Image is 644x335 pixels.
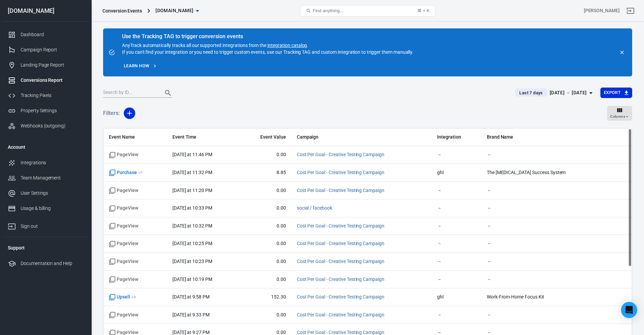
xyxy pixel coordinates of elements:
span: － [437,258,476,265]
span: － [487,223,581,230]
span: Cost Per Goal - Creative Testing Campaign [297,151,384,158]
span: － [487,240,581,247]
span: － [437,276,476,283]
span: Last 7 days [517,90,545,96]
button: Search [160,85,176,101]
span: Cost Per Goal - Creative Testing Campaign [297,169,384,176]
a: Cost Per Goal - Creative Testing Campaign [297,259,384,264]
span: － [437,187,476,194]
span: － [487,151,581,158]
span: 0.00 [245,151,286,158]
button: [DOMAIN_NAME] [153,4,201,17]
div: Conversion Events [102,7,142,14]
span: ghl [437,294,476,301]
time: 2025-09-06T22:25:47+10:00 [172,241,212,246]
span: 0.00 [245,223,286,230]
span: 0.00 [245,205,286,212]
a: Cost Per Goal - Creative Testing Campaign [297,223,384,229]
div: Campaign Report [21,46,84,53]
div: Dashboard [21,31,84,38]
div: Usage & billing [21,205,84,212]
time: 2025-09-06T22:32:43+10:00 [172,223,212,229]
span: 0.00 [245,240,286,247]
span: Find anything... [313,8,343,13]
a: Learn how [122,61,159,71]
div: Account id: Kz40c9cP [584,7,620,14]
span: － [487,258,581,265]
span: 0.00 [245,312,286,318]
span: － [487,205,581,212]
span: － [437,205,476,212]
span: － [487,276,581,283]
span: Cost Per Goal - Creative Testing Campaign [297,187,384,194]
a: Cost Per Goal - Creative Testing Campaign [297,188,384,193]
div: Use the Tracking TAG to trigger conversion events [122,33,413,40]
span: Integration [437,134,476,141]
span: － [487,187,581,194]
span: The [MEDICAL_DATA] Success System [487,169,581,176]
div: [DATE] － [DATE] [550,89,587,97]
span: － [437,223,476,230]
div: User Settings [21,190,84,197]
input: Search by ID... [103,89,157,97]
span: 0.00 [245,187,286,194]
a: Cost Per Goal - Creative Testing Campaign [297,312,384,317]
div: Team Management [21,174,84,182]
span: Event Time [172,134,234,141]
span: social / facebook [297,205,332,212]
button: Find anything...⌘ + K [300,5,435,17]
button: Last 7 days[DATE] － [DATE] [510,87,600,98]
a: Webhooks (outgoing) [2,118,89,134]
div: AnyTrack automatically tracks all our supported integrations from the . If you can't find your in... [122,34,413,55]
span: Standard event name [109,312,138,318]
span: 0.00 [245,258,286,265]
time: 2025-09-06T22:19:47+10:00 [172,277,212,282]
span: Standard event name [109,258,138,265]
span: Cost Per Goal - Creative Testing Campaign [297,258,384,265]
div: Webhooks (outgoing) [21,122,84,129]
span: Columns [610,114,625,120]
span: Campaign [297,134,391,141]
a: Sign out [622,3,639,19]
a: integration catalog [267,43,307,48]
div: ⌘ + K [417,8,430,13]
div: Landing Page Report [21,62,84,69]
span: 152.30 [245,294,286,301]
a: Sign out [2,216,89,234]
button: close [617,48,627,57]
div: Tracking Pixels [21,92,84,99]
sup: + 7 [138,170,143,175]
a: Property Settings [2,103,89,118]
time: 2025-09-06T21:58:59+10:00 [172,294,210,300]
a: Cost Per Goal - Creative Testing Campaign [297,152,384,157]
div: Property Settings [21,107,84,114]
time: 2025-09-06T21:33:24+10:00 [172,312,210,317]
span: － [437,312,476,318]
a: Integrations [2,155,89,170]
span: Upsell [109,294,136,301]
a: Dashboard [2,27,89,42]
span: Brand Name [487,134,581,141]
span: Standard event name [109,240,138,247]
span: 0.00 [245,276,286,283]
span: ghl [437,169,476,176]
a: Conversions Report [2,73,89,88]
a: Cost Per Goal - Creative Testing Campaign [297,294,384,300]
span: 8.85 [245,169,286,176]
span: Cost Per Goal - Creative Testing Campaign [297,294,384,301]
li: Support [2,240,89,256]
time: 2025-09-06T21:27:48+10:00 [172,330,210,335]
a: Tracking Pixels [2,88,89,103]
a: social / facebook [297,205,332,211]
span: Event Name [109,134,162,141]
li: Account [2,139,89,155]
time: 2025-09-06T23:20:43+10:00 [172,188,212,193]
button: Columns [607,106,632,121]
div: Documentation and Help [21,260,84,267]
div: Sign out [21,223,84,230]
span: Standard event name [109,205,138,212]
span: Standard event name [109,223,138,230]
span: Cost Per Goal - Creative Testing Campaign [297,312,384,318]
span: Standard event name [109,151,138,158]
button: Export [600,88,632,98]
